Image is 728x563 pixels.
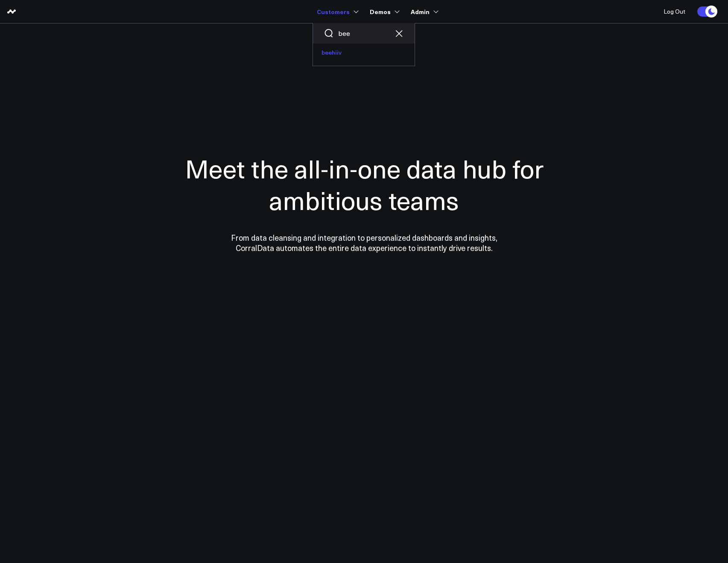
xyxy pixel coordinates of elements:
a: beehiiv [313,44,415,61]
p: From data cleansing and integration to personalized dashboards and insights, CorralData automates... [213,233,516,253]
a: Customers [317,4,357,19]
input: Search customers input [338,29,389,38]
a: Demos [370,4,398,19]
h1: Meet the all-in-one data hub for ambitious teams [155,152,573,216]
button: Search customers button [324,28,334,38]
button: Clear search [394,28,404,38]
a: Admin [411,4,437,19]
